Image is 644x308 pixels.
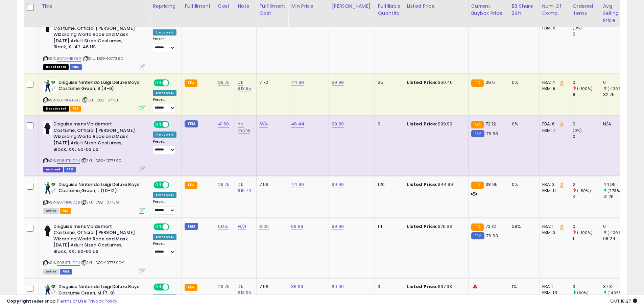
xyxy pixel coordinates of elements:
[471,79,484,87] small: FBA
[407,284,463,290] div: $37.33
[81,260,124,265] span: | SKU: DSG-107739C-1
[168,284,179,290] span: OFF
[407,223,463,230] div: $76.63
[378,223,399,230] div: 14
[512,182,534,188] div: 0%
[43,167,63,172] span: Listings that have been deleted from Seller Central
[153,90,176,96] div: Amazon AI
[57,158,80,164] a: B083TN1DF4
[153,132,176,138] div: Amazon AI
[168,224,179,230] span: OFF
[577,230,593,235] small: (-100%)
[57,97,81,103] a: B07NDZHZ1Z
[573,236,600,242] div: 1
[573,284,600,290] div: 3
[542,284,565,290] div: FBA: 1
[53,223,136,257] b: Disguise mens Voldemort Costume, Official [PERSON_NAME] Wizarding World Robe and Mask [DATE] Adul...
[471,3,506,17] div: Current Buybox Price
[168,80,179,86] span: OFF
[43,79,57,93] img: 41QP6EattmL._SL40_.jpg
[577,86,593,91] small: (-100%)
[573,25,582,31] small: (0%)
[154,80,163,86] span: ON
[7,298,117,305] div: seller snap | |
[603,284,630,290] div: 37.3
[607,188,621,193] small: (7.73%)
[291,3,326,10] div: Min Price
[218,3,232,10] div: Cost
[153,192,176,198] div: Amazon AI
[485,223,496,230] span: 72.12
[57,260,80,266] a: B083TN1DF4
[259,223,269,230] a: 8.02
[603,92,630,98] div: 32.75
[43,121,52,135] img: 31fwERqbmSL._SL40_.jpg
[291,223,303,230] a: 69.99
[43,79,145,111] div: ASIN:
[154,284,163,290] span: ON
[154,182,163,188] span: ON
[542,121,565,127] div: FBA: 6
[153,139,176,155] div: Preset:
[185,223,198,230] small: FBM
[153,199,176,215] div: Preset:
[7,298,31,304] strong: Copyright
[218,181,230,188] a: 29.75
[407,181,438,188] b: Listed Price:
[407,182,463,188] div: $44.99
[378,182,399,188] div: 120
[332,121,344,127] a: 99.99
[43,208,59,214] span: All listings currently available for purchase on Amazon
[471,121,484,128] small: FBA
[53,121,136,154] b: Disguise mens Voldemort Costume, Official [PERSON_NAME] Wizarding World Robe and Mask [DATE] Adul...
[58,298,87,304] a: Terms of Use
[238,121,250,134] a: no more
[542,79,565,86] div: FBA: 4
[60,269,72,275] span: FBM
[43,223,52,237] img: 31fwERqbmSL._SL40_.jpg
[153,29,176,35] div: Amazon AI
[407,223,438,230] b: Listed Price:
[259,79,283,86] div: 7.72
[573,134,600,140] div: 0
[603,182,630,188] div: 44.99
[42,3,147,10] div: Title
[81,158,121,163] span: | SKU: DSG-107739C
[185,120,198,127] small: FBM
[485,121,496,127] span: 72.12
[471,223,484,231] small: FBA
[603,236,630,242] div: 68.24
[512,121,534,127] div: 0%
[70,64,82,70] span: FBM
[542,86,565,92] div: FBM: 8
[57,199,80,205] a: B07NF15DZB
[43,19,145,69] div: ASIN:
[542,25,565,31] div: FBM: 8
[238,283,251,296] a: DI; $13.95
[607,230,623,235] small: (-100%)
[238,181,251,194] a: DI; $16.74
[378,3,401,17] div: Fulfillable Quantity
[43,223,145,274] div: ASIN:
[168,182,179,188] span: OFF
[378,121,399,127] div: 0
[43,182,145,213] div: ASIN:
[378,284,399,290] div: 3
[332,223,344,230] a: 99.99
[512,223,534,230] div: 28%
[332,283,344,290] a: 69.99
[154,122,163,127] span: ON
[407,79,438,86] b: Listed Price:
[153,234,176,240] div: Amazon AI
[168,122,179,127] span: OFF
[154,224,163,230] span: ON
[259,182,283,188] div: 7.56
[577,188,591,193] small: (-50%)
[542,3,567,17] div: Num of Comp.
[573,121,600,127] div: 0
[64,167,76,172] span: FBM
[82,56,123,61] span: | SKU: DSG-107739D
[291,79,304,86] a: 44.99
[185,284,197,291] small: FBA
[407,3,466,10] div: Listed Price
